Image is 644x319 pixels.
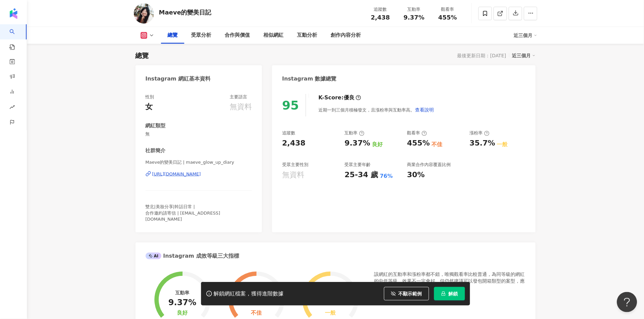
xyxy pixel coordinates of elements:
[404,14,424,21] span: 9.37%
[380,172,393,180] div: 76%
[415,103,434,117] button: 查看說明
[432,141,443,148] div: 不佳
[282,138,306,149] div: 2,438
[146,171,252,177] a: [URL][DOMAIN_NAME]
[407,162,451,168] div: 商業合作內容覆蓋比例
[331,31,361,39] div: 創作內容分析
[134,3,154,24] img: KOL Avatar
[372,141,383,148] div: 良好
[449,291,458,296] span: 解鎖
[9,100,15,116] span: rise
[514,30,537,41] div: 近三個月
[146,94,154,100] div: 性別
[282,130,295,136] div: 追蹤數
[434,287,465,300] button: 解鎖
[402,6,427,13] div: 互動率
[470,138,495,149] div: 35.7%
[146,75,211,83] div: Instagram 網紅基本資料
[191,31,212,39] div: 受眾分析
[8,8,19,19] img: logo icon
[282,162,308,168] div: 受眾主要性別
[470,130,490,136] div: 漲粉率
[344,94,354,101] div: 優良
[441,291,446,296] span: lock
[168,31,178,39] div: 總覽
[282,75,337,83] div: Instagram 數據總覽
[384,287,429,300] button: 不顯示範例
[146,253,162,259] div: AI
[230,94,247,100] div: 主要語言
[136,51,149,60] div: 總覽
[146,159,252,165] span: Maeve的變美日記 | maeve_glow_up_diary
[497,141,508,148] div: 一般
[297,31,317,39] div: 互動分析
[264,31,284,39] div: 相似網紅
[152,171,201,177] div: [URL][DOMAIN_NAME]
[407,138,430,149] div: 455%
[282,170,304,180] div: 無資料
[371,14,390,21] span: 2,438
[146,204,220,221] span: 雙北|美妝分享|幹話日常 | 合作邀約請寄信 | [EMAIL_ADDRESS][DOMAIN_NAME]
[146,147,166,154] div: 社群簡介
[159,8,212,17] div: Maeve的變美日記
[374,271,526,291] div: 該網紅的互動率和漲粉率都不錯，唯獨觀看率比較普通，為同等級的網紅的中低等級，效果不一定會好，但仍然建議可以發包開箱類型的案型，應該會比較有成效！
[415,107,434,113] span: 查看說明
[368,6,393,13] div: 追蹤數
[325,310,336,317] div: 一般
[230,102,252,112] div: 無資料
[214,290,284,297] div: 解鎖網紅檔案，獲得進階數據
[407,170,425,180] div: 30%
[318,103,434,117] div: 近期一到三個月積極發文，且漲粉率與互動率高。
[435,6,461,13] div: 觀看率
[318,94,361,101] div: K-Score :
[9,24,23,51] a: search
[345,170,378,180] div: 25-34 歲
[345,138,370,149] div: 9.37%
[146,131,252,137] span: 無
[146,252,239,260] div: Instagram 成效等級三大指標
[146,102,153,112] div: 女
[512,51,536,60] div: 近三個月
[439,14,457,21] span: 455%
[177,310,188,317] div: 良好
[251,310,262,317] div: 不佳
[345,162,371,168] div: 受眾主要年齡
[345,130,365,136] div: 互動率
[457,53,506,58] div: 最後更新日期：[DATE]
[146,122,166,129] div: 網紅類型
[225,31,250,39] div: 合作與價值
[282,98,299,112] div: 95
[399,291,422,296] span: 不顯示範例
[407,130,427,136] div: 觀看率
